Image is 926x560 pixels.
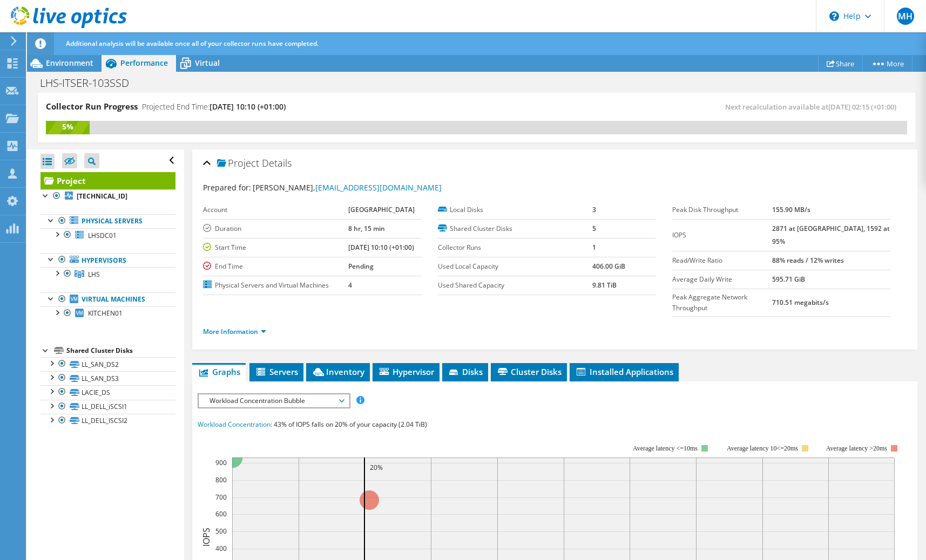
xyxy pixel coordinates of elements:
[142,101,286,113] h4: Projected End Time:
[209,101,286,112] span: [DATE] 10:10 (+01:00)
[438,261,592,272] label: Used Local Capacity
[215,475,227,484] text: 800
[438,204,592,215] label: Local Disks
[672,274,773,285] label: Average Daily Write
[253,182,442,193] span: [PERSON_NAME],
[203,204,348,215] label: Account
[40,385,175,399] a: LACIE_DS
[862,55,913,72] a: More
[40,400,175,414] a: LL_DELL_iSCSI1
[40,228,175,242] a: LHSDC01
[40,357,175,371] a: LL_SAN_DS2
[120,58,168,68] span: Performance
[40,253,175,267] a: Hypervisors
[727,445,798,452] tspan: Average latency 10<=20ms
[88,231,117,240] span: LHSDC01
[592,243,596,252] b: 1
[672,230,773,241] label: IOPS
[40,371,175,385] a: LL_SAN_DS3
[204,394,343,407] span: Workload Concentration Bubble
[592,262,625,271] b: 406.00 GiB
[370,463,383,472] text: 20%
[46,58,93,68] span: Environment
[818,55,863,72] a: Share
[315,182,442,193] a: [EMAIL_ADDRESS][DOMAIN_NAME]
[633,445,698,452] tspan: Average latency <=10ms
[897,8,914,25] span: MH
[348,243,414,252] b: [DATE] 10:10 (+01:00)
[66,39,319,48] span: Additional analysis will be available once all of your collector runs have completed.
[40,414,175,428] a: LL_DELL_ISCSI2
[262,156,292,169] span: Details
[203,223,348,234] label: Duration
[215,527,227,536] text: 500
[348,224,385,233] b: 8 hr, 15 min
[40,292,175,306] a: Virtual Machines
[348,205,415,214] b: [GEOGRAPHIC_DATA]
[348,262,374,271] b: Pending
[592,205,596,214] b: 3
[35,77,146,89] h1: LHS-ITSER-103SSD
[826,445,887,452] text: Average latency >20ms
[672,292,773,313] label: Peak Aggregate Network Throughput
[772,224,890,246] b: 2871 at [GEOGRAPHIC_DATA], 1592 at 95%
[40,214,175,228] a: Physical Servers
[215,544,227,553] text: 400
[215,509,227,518] text: 600
[772,205,810,214] b: 155.90 MB/s
[438,280,592,291] label: Used Shared Capacity
[448,366,483,377] span: Disks
[40,306,175,320] a: KITCHEN01
[438,223,592,234] label: Shared Cluster Disks
[198,366,240,377] span: Graphs
[378,366,434,377] span: Hypervisor
[772,256,844,265] b: 88% reads / 12% writes
[40,172,175,189] a: Project
[592,281,617,290] b: 9.81 TiB
[195,58,220,68] span: Virtual
[203,182,251,193] label: Prepared for:
[203,327,266,336] a: More Information
[215,458,227,467] text: 900
[77,192,127,201] b: [TECHNICAL_ID]
[438,242,592,253] label: Collector Runs
[255,366,298,377] span: Servers
[828,102,896,112] span: [DATE] 02:15 (+01:00)
[772,298,829,307] b: 710.51 megabits/s
[672,255,773,266] label: Read/Write Ratio
[772,275,805,284] b: 595.71 GiB
[203,242,348,253] label: Start Time
[200,528,212,547] text: IOPS
[198,420,272,429] span: Workload Concentration:
[88,270,100,279] span: LHS
[40,189,175,203] a: [TECHNICAL_ID]
[496,366,562,377] span: Cluster Disks
[215,493,227,502] text: 700
[829,11,839,21] svg: \n
[348,281,352,290] b: 4
[66,344,175,357] div: Shared Cluster Disks
[46,121,90,133] div: 5%
[203,280,348,291] label: Physical Servers and Virtual Machines
[672,204,773,215] label: Peak Disk Throughput
[312,366,364,377] span: Inventory
[40,267,175,281] a: LHS
[592,224,596,233] b: 5
[88,309,123,318] span: KITCHEN01
[274,420,427,429] span: 43% of IOPS falls on 20% of your capacity (2.04 TiB)
[575,366,673,377] span: Installed Applications
[217,158,259,169] span: Project
[725,102,902,112] span: Next recalculation available at
[203,261,348,272] label: End Time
